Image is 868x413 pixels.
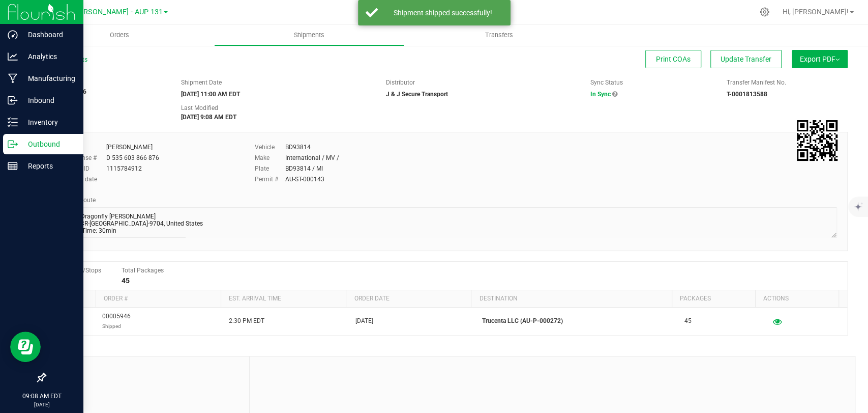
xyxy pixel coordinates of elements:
label: Last Modified [181,103,218,113]
span: 2:30 PM EDT [229,316,264,326]
inline-svg: Reports [8,161,18,171]
label: Distributor [385,78,414,87]
p: Manufacturing [18,72,79,85]
p: Reports [18,160,79,172]
inline-svg: Manufacturing [8,73,18,84]
p: Inbound [18,94,79,106]
strong: [DATE] 11:00 AM EDT [181,91,240,98]
th: Order # [96,290,221,308]
iframe: Resource center [10,332,41,362]
p: Analytics [18,50,79,63]
div: D 535 603 866 876 [106,153,159,162]
label: Shipment Date [181,78,222,87]
inline-svg: Inventory [8,117,18,127]
p: Inventory [18,116,79,128]
label: Make [255,153,285,162]
inline-svg: Outbound [8,139,18,149]
button: Update Transfer [710,50,782,68]
div: Manage settings [758,7,771,17]
div: International / MV / [285,153,339,162]
span: Notes [53,364,242,376]
p: 09:08 AM EDT [5,392,79,401]
a: Orders [24,24,214,46]
th: Est. arrival time [221,290,346,308]
button: Print COAs [645,50,701,68]
inline-svg: Analytics [8,51,18,62]
label: Permit # [255,175,285,184]
span: Transfers [471,31,527,40]
span: 45 [684,316,692,326]
span: Print COAs [656,55,691,63]
p: Trucenta LLC (AU-P-000272) [482,316,672,326]
strong: 45 [122,277,130,285]
strong: J & J Secure Transport [385,91,447,98]
qrcode: 20250819-006 [797,120,837,161]
div: 1115784912 [106,164,142,173]
span: [DATE] [355,316,373,326]
strong: [DATE] 9:08 AM EDT [181,114,236,121]
a: Shipments [214,24,404,46]
th: Packages [672,290,755,308]
a: Transfers [404,24,594,46]
div: BD93814 [285,143,311,152]
span: Shipments [280,31,338,40]
span: Shipment # [45,78,166,87]
span: Dragonfly [PERSON_NAME] - AUP 131 [40,8,163,16]
div: [PERSON_NAME] [106,143,153,152]
inline-svg: Inbound [8,95,18,105]
span: Hi, [PERSON_NAME]! [783,8,849,16]
div: Shipment shipped successfully! [383,8,503,18]
label: Plate [255,164,285,173]
span: Update Transfer [721,55,771,63]
label: Sync Status [590,78,623,87]
div: AU-ST-000143 [285,175,324,184]
img: Scan me! [797,120,837,161]
div: BD93814 / MI [285,164,323,173]
p: Dashboard [18,29,79,41]
span: Total Packages [122,267,164,274]
th: Actions [755,290,839,308]
th: Order date [346,290,471,308]
inline-svg: Dashboard [8,30,18,40]
span: In Sync [590,91,611,98]
p: Shipped [102,321,131,331]
strong: T-0001813588 [727,91,767,98]
th: Destination [471,290,671,308]
span: Orders [96,31,143,40]
p: [DATE] [5,401,79,408]
label: Vehicle [255,143,285,152]
button: Export PDF [792,50,848,68]
span: 00005946 [102,312,131,331]
p: Outbound [18,138,79,150]
label: Transfer Manifest No. [727,78,786,87]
